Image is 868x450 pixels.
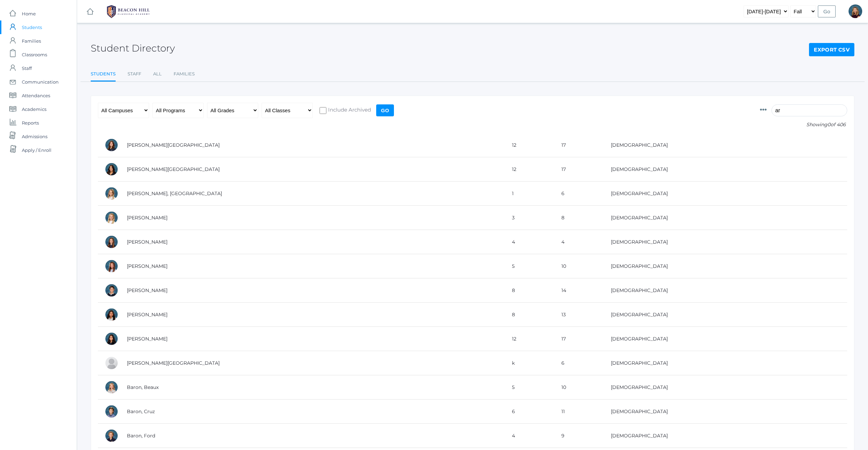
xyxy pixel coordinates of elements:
div: Charlotte Abdulla [105,138,118,152]
div: Amaya Arteaga [105,308,118,321]
td: [DEMOGRAPHIC_DATA] [604,182,847,206]
td: [PERSON_NAME] [120,230,505,254]
td: [PERSON_NAME][GEOGRAPHIC_DATA] [120,351,505,375]
td: 17 [555,157,604,182]
td: 12 [505,133,555,157]
td: [DEMOGRAPHIC_DATA] [604,206,847,230]
input: Include Archived [320,107,326,114]
td: [DEMOGRAPHIC_DATA] [604,133,847,157]
a: Staff [128,67,141,81]
span: 0 [827,121,830,128]
td: 3 [505,206,555,230]
td: 11 [555,400,604,424]
td: Baron, Beaux [120,375,505,400]
td: 10 [555,375,604,400]
td: [PERSON_NAME][GEOGRAPHIC_DATA] [120,133,505,157]
td: 13 [555,303,604,327]
span: Admissions [22,130,47,143]
td: [DEMOGRAPHIC_DATA] [604,157,847,182]
div: Sadie Armstrong [105,211,118,224]
a: Families [174,67,195,81]
span: Communication [22,75,59,89]
a: Students [91,67,116,82]
span: Students [22,20,42,34]
td: 17 [555,133,604,157]
td: [DEMOGRAPHIC_DATA] [604,424,847,448]
td: 4 [555,230,604,254]
div: Lindsay Leeds [849,4,862,18]
td: [PERSON_NAME] [120,206,505,230]
div: Cruz Baron [105,405,118,418]
div: Claire Arnold [105,235,118,249]
div: Jake Arnold [105,284,118,297]
td: 1 [505,182,555,206]
td: 6 [505,400,555,424]
td: 8 [505,278,555,303]
td: 9 [555,424,604,448]
td: Baron, Ford [120,424,505,448]
td: 4 [505,424,555,448]
td: Baron, Cruz [120,400,505,424]
td: [PERSON_NAME] [120,278,505,303]
td: 8 [505,303,555,327]
span: Include Archived [326,106,371,115]
td: [PERSON_NAME], [GEOGRAPHIC_DATA] [120,182,505,206]
td: 12 [505,157,555,182]
span: Academics [22,102,46,116]
td: [DEMOGRAPHIC_DATA] [604,230,847,254]
td: [PERSON_NAME] [120,254,505,278]
div: Victoria Arellano [105,162,118,176]
td: 12 [505,327,555,351]
input: Go [818,5,836,17]
td: 10 [555,254,604,278]
span: Home [22,7,36,20]
td: [PERSON_NAME] [120,327,505,351]
td: 14 [555,278,604,303]
img: BHCALogos-05-308ed15e86a5a0abce9b8dd61676a3503ac9727e845dece92d48e8588c001991.png [103,3,154,20]
td: [DEMOGRAPHIC_DATA] [604,327,847,351]
td: 5 [505,254,555,278]
div: Isla Armstrong [105,187,118,200]
span: Reports [22,116,39,130]
input: Filter by name [771,104,847,116]
div: Isabella Arteaga [105,332,118,346]
span: Families [22,34,41,48]
td: 6 [555,351,604,375]
a: All [153,67,162,81]
td: [PERSON_NAME][GEOGRAPHIC_DATA] [120,157,505,182]
td: [DEMOGRAPHIC_DATA] [604,303,847,327]
td: [DEMOGRAPHIC_DATA] [604,351,847,375]
div: Charlotte Bair [105,356,118,370]
p: Showing of 406 [760,121,847,128]
div: Beaux Baron [105,380,118,394]
span: Classrooms [22,48,47,61]
span: Attendances [22,89,50,102]
span: Staff [22,61,32,75]
td: k [505,351,555,375]
h2: Student Directory [91,43,175,54]
td: 5 [505,375,555,400]
td: 4 [505,230,555,254]
td: [DEMOGRAPHIC_DATA] [604,400,847,424]
td: [PERSON_NAME] [120,303,505,327]
td: 6 [555,182,604,206]
input: Go [376,104,394,116]
a: Export CSV [809,43,854,57]
span: Apply / Enroll [22,143,52,157]
div: Ella Arnold [105,259,118,273]
td: [DEMOGRAPHIC_DATA] [604,375,847,400]
div: Ford Baron [105,429,118,442]
td: 17 [555,327,604,351]
td: [DEMOGRAPHIC_DATA] [604,254,847,278]
td: 8 [555,206,604,230]
td: [DEMOGRAPHIC_DATA] [604,278,847,303]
